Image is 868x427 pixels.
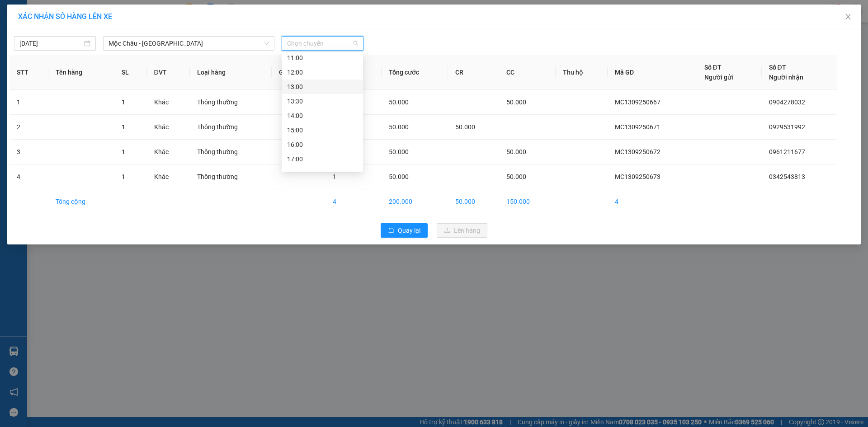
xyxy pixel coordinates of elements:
[48,189,114,214] td: Tổng cộng
[704,64,722,71] span: Số ĐT
[9,55,48,90] th: STT
[147,115,190,140] td: Khác
[398,225,420,235] span: Quay lại
[19,38,82,48] input: 13/09/2025
[147,55,190,90] th: ĐVT
[506,148,526,155] span: 50.000
[389,99,409,106] span: 50.000
[32,57,71,64] span: labo thăng long
[388,227,394,235] span: rollback
[9,164,48,189] td: 4
[506,99,526,106] span: 50.000
[556,55,608,90] th: Thu hộ
[287,67,358,77] div: 12:00
[382,189,448,214] td: 200.000
[4,65,67,77] span: 0988386975
[389,148,409,155] span: 50.000
[190,115,272,140] td: Thông thường
[704,74,733,81] span: Người gửi
[122,123,125,131] span: 1
[287,154,358,164] div: 17:00
[85,9,132,23] span: VP [PERSON_NAME]
[190,140,272,164] td: Thông thường
[381,223,428,238] button: rollbackQuay lại
[437,223,487,238] button: uploadLên hàng
[448,55,499,90] th: CR
[287,125,358,135] div: 15:00
[608,189,697,214] td: 4
[333,173,336,180] span: 1
[389,173,409,180] span: 50.000
[287,37,358,50] span: Chọn chuyến
[264,41,269,46] span: down
[769,99,805,106] span: 0904278032
[499,189,556,214] td: 150.000
[448,189,499,214] td: 50.000
[499,55,556,90] th: CC
[389,123,409,131] span: 50.000
[9,115,48,140] td: 2
[615,173,660,180] span: MC1309250673
[287,140,358,150] div: 16:00
[769,123,805,131] span: 0929531992
[769,74,803,81] span: Người nhận
[28,5,59,14] span: HAIVAN
[769,64,786,71] span: Số ĐT
[287,53,358,63] div: 11:00
[608,55,697,90] th: Mã GD
[48,55,114,90] th: Tên hàng
[287,82,358,92] div: 13:00
[9,140,48,164] td: 3
[272,55,325,90] th: Ghi chú
[325,189,382,214] td: 4
[287,96,358,106] div: 13:30
[769,148,805,155] span: 0961211677
[9,90,48,115] td: 1
[18,12,112,21] span: XÁC NHẬN SỐ HÀNG LÊN XE
[835,5,861,30] button: Close
[287,111,358,121] div: 14:00
[4,58,71,64] span: Người nhận:
[190,55,272,90] th: Loại hàng
[122,99,125,106] span: 1
[122,173,125,180] span: 1
[615,148,660,155] span: MC1309250672
[114,55,146,90] th: SL
[87,24,132,33] span: 0981 559 551
[108,37,269,50] span: Mộc Châu - Hà Nội
[190,90,272,115] td: Thông thường
[17,16,70,26] span: XUANTRANG
[147,90,190,115] td: Khác
[769,173,805,180] span: 0342543813
[147,140,190,164] td: Khác
[844,13,852,20] span: close
[147,164,190,189] td: Khác
[122,148,125,155] span: 1
[615,99,660,106] span: MC1309250667
[455,123,475,131] span: 50.000
[190,164,272,189] td: Thông thường
[615,123,660,131] span: MC1309250671
[287,169,358,178] div: 18:00
[506,173,526,180] span: 50.000
[382,55,448,90] th: Tổng cước
[29,28,58,36] em: Logistics
[4,51,28,56] span: Người gửi:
